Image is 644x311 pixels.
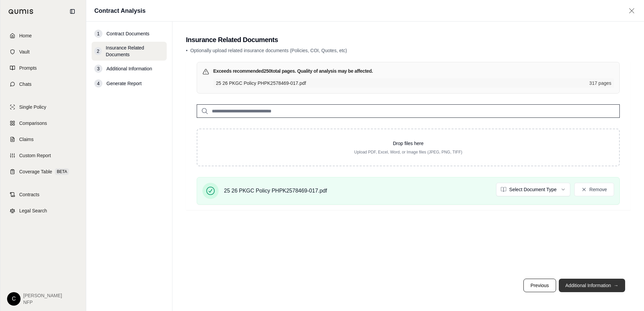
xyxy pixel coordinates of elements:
[94,65,102,73] div: 3
[523,279,556,292] button: Previous
[7,292,21,306] div: C
[23,299,62,306] span: NFP
[559,279,625,292] button: Additional Information→
[224,187,327,195] span: 25 26 PKGC Policy PHPK2578469-017.pdf
[19,168,52,175] span: Coverage Table
[94,6,146,15] h1: Contract Analysis
[4,203,82,218] a: Legal Search
[106,44,164,58] span: Insurance Related Documents
[19,65,37,71] span: Prompts
[106,80,141,87] span: Generate Report
[574,183,614,196] button: Remove
[19,136,34,143] span: Claims
[4,116,82,131] a: Comparisons
[19,152,51,159] span: Custom Report
[4,61,82,75] a: Prompts
[19,32,32,39] span: Home
[94,79,102,88] div: 4
[19,104,46,110] span: Single Policy
[589,80,611,87] span: 317 pages
[4,28,82,43] a: Home
[4,132,82,147] a: Claims
[94,30,102,38] div: 1
[4,100,82,114] a: Single Policy
[106,30,150,37] span: Contract Documents
[4,77,82,92] a: Chats
[8,9,34,14] img: Qumis Logo
[614,282,618,289] span: →
[208,140,608,147] p: Drop files here
[55,168,69,175] span: BETA
[190,48,347,53] span: Optionally upload related insurance documents (Policies, COI, Quotes, etc)
[208,149,608,155] p: Upload PDF, Excel, Word, or Image files (JPEG, PNG, TIFF)
[67,6,78,17] button: Collapse sidebar
[19,191,39,198] span: Contracts
[19,120,47,127] span: Comparisons
[19,81,32,88] span: Chats
[186,48,188,53] span: •
[216,80,585,87] span: 25 26 PKGC Policy PHPK2578469-017.pdf
[4,164,82,179] a: Coverage TableBETA
[186,35,631,44] h2: Insurance Related Documents
[19,48,30,55] span: Vault
[106,65,152,72] span: Additional Information
[4,148,82,163] a: Custom Report
[19,207,47,214] span: Legal Search
[213,68,373,74] h3: Exceeds recommended 250 total pages. Quality of analysis may be affected.
[4,187,82,202] a: Contracts
[94,47,102,55] div: 2
[4,44,82,59] a: Vault
[23,292,62,299] span: [PERSON_NAME]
